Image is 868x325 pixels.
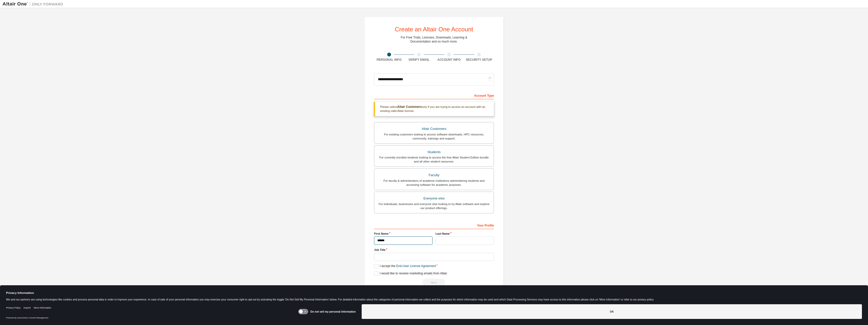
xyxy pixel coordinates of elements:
[3,2,66,7] img: Altair One
[374,221,494,229] div: Your Profile
[401,35,467,44] div: For Free Trials, Licenses, Downloads, Learning & Documentation and so much more.
[377,172,491,179] div: Faculty
[374,232,432,236] label: First Name
[404,58,434,62] div: Verify Email
[395,26,473,32] div: Create an Altair One Account
[374,248,494,252] label: Job Title
[377,149,491,156] div: Students
[374,102,494,116] div: Please select only if you are trying to access an account with an existing valid Altair license.
[374,91,494,99] div: Account Type
[374,279,494,286] div: Please wait while checking email ...
[374,271,447,276] label: I would like to receive marketing emails from Altair
[377,195,491,202] div: Everyone else
[436,232,494,236] label: Last Name
[464,58,494,62] div: Security Setup
[434,58,464,62] div: Account Info
[374,58,404,62] div: Personal Info
[377,202,491,210] div: For individuals, businesses and everyone else looking to try Altair software and explore our prod...
[377,125,491,132] div: Altair Customers
[377,179,491,187] div: For faculty & administrators of academic institutions administering students and accessing softwa...
[377,155,491,164] div: For currently enrolled students looking to access the free Altair Student Edition bundle and all ...
[397,105,422,109] b: Altair Customers
[374,264,436,268] label: I accept the
[396,264,436,268] a: End-User License Agreement
[377,132,491,140] div: For existing customers looking to access software downloads, HPC resources, community, trainings ...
